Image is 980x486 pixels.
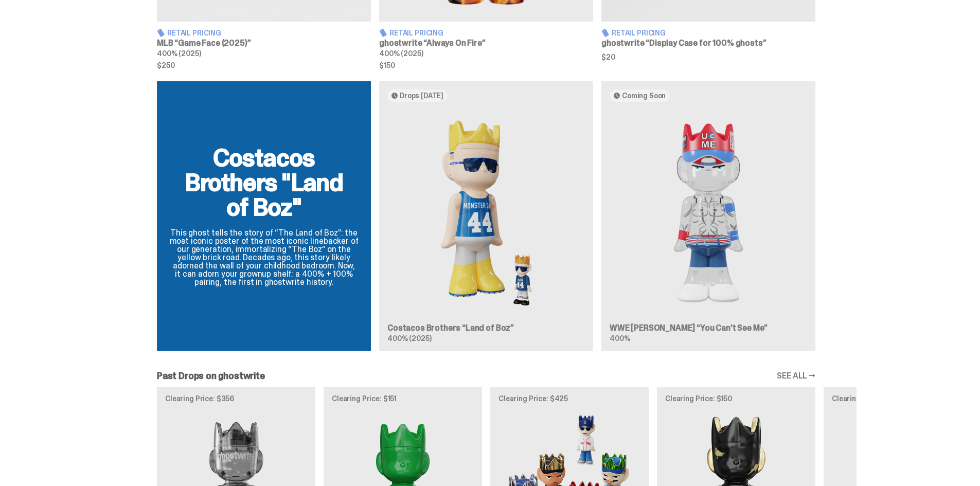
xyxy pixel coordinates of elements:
h2: Past Drops on ghostwrite [157,371,265,381]
img: You Can't See Me [610,110,807,316]
h3: ghostwrite “Display Case for 100% ghosts” [601,39,815,47]
span: 400% (2025) [157,49,201,58]
a: SEE ALL → [777,372,815,380]
p: This ghost tells the story of “The Land of Boz”: the most iconic poster of the most iconic lineba... [169,229,359,286]
span: Retail Pricing [612,29,666,37]
h3: MLB “Game Face (2025)” [157,39,371,47]
h3: ghostwrite “Always On Fire” [379,39,593,47]
p: Clearing Price: $150 [665,395,807,402]
p: Clearing Price: $151 [332,395,474,402]
p: Clearing Price: $100 [832,395,974,402]
span: $20 [601,53,815,61]
span: 400% (2025) [379,49,423,58]
h3: Costacos Brothers “Land of Boz” [387,324,585,332]
span: Retail Pricing [389,29,443,37]
span: $150 [379,62,593,69]
p: Clearing Price: $356 [165,395,307,402]
span: Coming Soon [622,92,666,100]
p: Clearing Price: $425 [498,395,640,402]
img: Land of Boz [387,110,585,316]
span: Drops [DATE] [400,92,443,100]
span: 400% [610,334,630,343]
h2: Costacos Brothers "Land of Boz" [169,146,359,220]
h3: WWE [PERSON_NAME] “You Can't See Me” [610,324,807,332]
span: Retail Pricing [167,29,221,37]
span: $250 [157,62,371,69]
span: 400% (2025) [387,334,431,343]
